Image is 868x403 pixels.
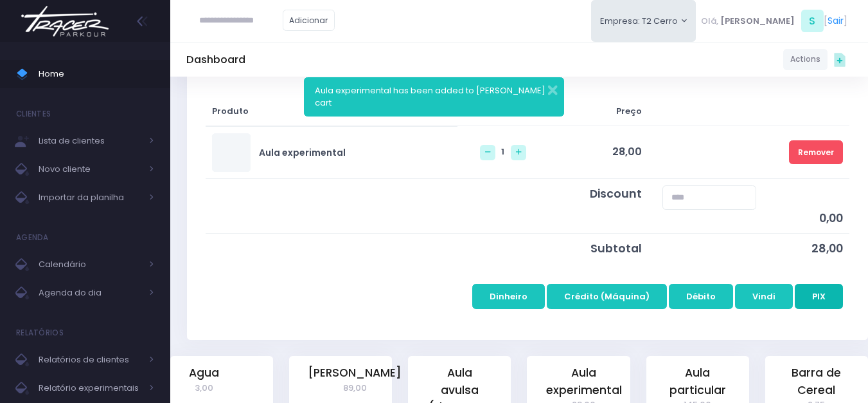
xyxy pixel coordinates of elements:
[665,364,731,398] a: Aula particular
[801,10,824,32] span: S
[789,140,843,164] a: Remover
[39,380,141,397] span: Relatório experimentais
[16,225,49,250] h4: Agenda
[795,284,843,308] button: PIX
[39,133,141,149] span: Lista de clientes
[39,256,141,273] span: Calendário
[16,101,51,127] h4: Clientes
[206,97,457,126] th: Produto
[308,364,402,381] a: [PERSON_NAME]
[39,351,141,368] span: Relatórios de clientes
[39,285,141,301] span: Agenda do dia
[315,84,545,109] span: Aula experimental has been added to [PERSON_NAME] cart
[472,284,545,308] button: Dinheiro
[548,233,648,263] td: Subtotal
[39,66,154,82] span: Home
[189,364,219,381] a: Agua
[720,15,795,28] span: [PERSON_NAME]
[828,14,844,28] a: Sair
[696,6,852,35] div: [ ]
[186,53,245,66] h5: Dashboard
[548,178,648,233] td: Discount
[259,146,346,160] a: Aula experimental
[784,364,849,398] a: Barra de Cereal
[39,189,141,206] span: Importar da planilha
[547,284,667,308] button: Crédito (Máquina)
[501,145,504,158] span: 1
[283,10,335,31] a: Adicionar
[669,284,733,308] button: Débito
[548,126,648,179] td: 28,00
[548,97,648,126] th: Preço
[783,49,828,70] a: Actions
[189,382,219,395] span: 3,00
[39,161,141,178] span: Novo cliente
[701,15,718,28] span: Olá,
[16,320,64,346] h4: Relatórios
[308,382,402,395] span: 89,00
[648,178,849,233] td: 0,00
[546,364,622,398] a: Aula experimental
[735,284,793,308] button: Vindi
[648,233,849,263] td: 28,00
